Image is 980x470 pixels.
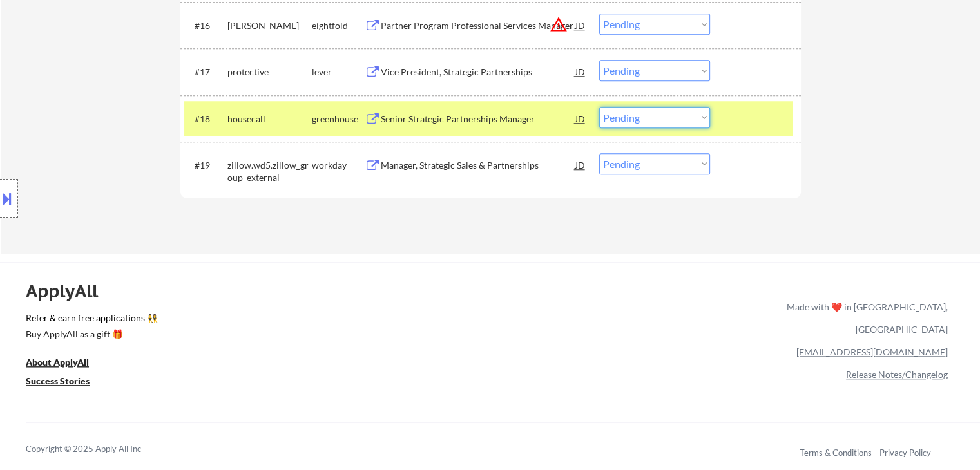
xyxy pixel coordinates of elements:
button: warning_amber [550,15,568,33]
a: Buy ApplyAll as a gift 🎁 [26,327,155,343]
div: housecall [227,113,312,126]
div: Buy ApplyAll as a gift 🎁 [26,330,155,339]
div: #17 [195,66,217,79]
div: Copyright © 2025 Apply All Inc [26,443,174,456]
div: Made with ❤️ in [GEOGRAPHIC_DATA], [GEOGRAPHIC_DATA] [782,296,948,341]
a: [EMAIL_ADDRESS][DOMAIN_NAME] [796,346,948,357]
u: Success Stories [26,375,90,386]
div: Senior Strategic Partnerships Manager [381,113,575,126]
a: About ApplyAll [26,355,107,371]
div: Partner Program Professional Services Manager [381,19,575,32]
a: Release Notes/Changelog [846,369,948,380]
div: workday [312,159,365,172]
div: protective [227,66,312,79]
div: lever [312,66,365,79]
div: zillow.wd5.zillow_group_external [227,159,312,184]
div: greenhouse [312,113,365,126]
div: JD [574,60,587,83]
div: JD [574,107,587,130]
u: About ApplyAll [26,357,89,368]
a: Privacy Policy [879,447,931,458]
div: Manager, Strategic Sales & Partnerships [381,159,575,172]
div: JD [574,153,587,176]
div: JD [574,14,587,37]
div: Vice President, Strategic Partnerships [381,66,575,79]
a: Terms & Conditions [800,447,872,458]
div: eightfold [312,19,365,32]
a: Refer & earn free applications 👯‍♀️ [26,314,517,327]
div: [PERSON_NAME] [227,19,312,32]
div: #16 [195,19,217,32]
a: Success Stories [26,374,107,390]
